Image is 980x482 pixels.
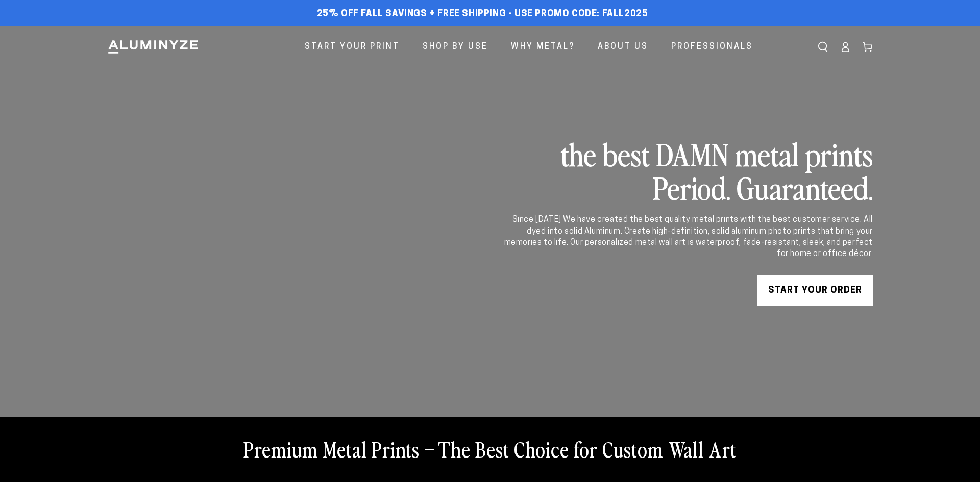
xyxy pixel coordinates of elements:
img: Aluminyze [107,39,199,55]
h2: the best DAMN metal prints Period. Guaranteed. [502,137,873,204]
a: Shop By Use [415,34,496,61]
span: Shop By Use [423,40,488,55]
span: 25% off FALL Savings + Free Shipping - Use Promo Code: FALL2025 [317,9,648,20]
span: About Us [598,40,648,55]
a: Start Your Print [297,34,407,61]
summary: Search our site [812,36,834,58]
span: Professionals [671,40,753,55]
div: Since [DATE] We have created the best quality metal prints with the best customer service. All dy... [502,214,873,260]
a: START YOUR Order [757,275,873,306]
h2: Premium Metal Prints – The Best Choice for Custom Wall Art [243,436,737,462]
a: About Us [590,34,656,61]
span: Start Your Print [305,40,400,55]
a: Why Metal? [503,34,582,61]
a: Professionals [664,34,761,61]
span: Why Metal? [511,40,575,55]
